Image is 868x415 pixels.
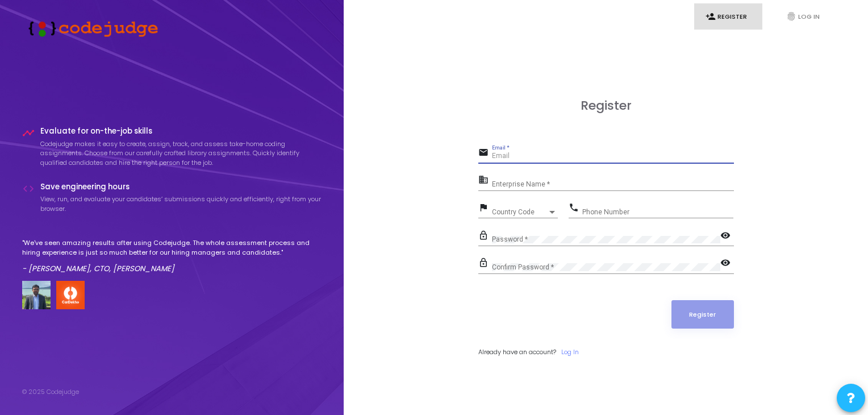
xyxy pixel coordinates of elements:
mat-icon: email [478,147,492,160]
i: code [22,182,35,195]
p: Codejudge makes it easy to create, assign, track, and assess take-home coding assignments. Choose... [40,139,322,168]
em: - [PERSON_NAME], CTO, [PERSON_NAME] [22,263,174,274]
input: Email [492,152,734,160]
img: company-logo [56,281,85,309]
mat-icon: lock_outline [478,257,492,271]
p: "We've seen amazing results after using Codejudge. The whole assessment process and hiring experi... [22,238,322,257]
mat-icon: visibility [720,257,734,271]
p: View, run, and evaluate your candidates’ submissions quickly and efficiently, right from your bro... [40,194,322,213]
a: fingerprintLog In [775,3,843,30]
span: Country Code [492,209,548,215]
i: fingerprint [786,11,796,22]
mat-icon: business [478,174,492,188]
h3: Register [478,98,734,113]
input: Phone Number [582,208,733,216]
span: Already have an account? [478,347,556,356]
i: timeline [22,127,35,139]
button: Register [671,300,734,329]
mat-icon: lock_outline [478,230,492,243]
mat-icon: visibility [720,230,734,243]
mat-icon: phone [569,202,582,215]
input: Enterprise Name [492,180,734,188]
i: person_add [706,11,716,22]
h4: Save engineering hours [40,182,322,192]
a: Log In [561,347,579,357]
h4: Evaluate for on-the-job skills [40,127,322,136]
mat-icon: flag [478,202,492,215]
img: user image [22,281,51,309]
a: person_addRegister [694,3,762,30]
div: © 2025 Codejudge [22,387,79,397]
